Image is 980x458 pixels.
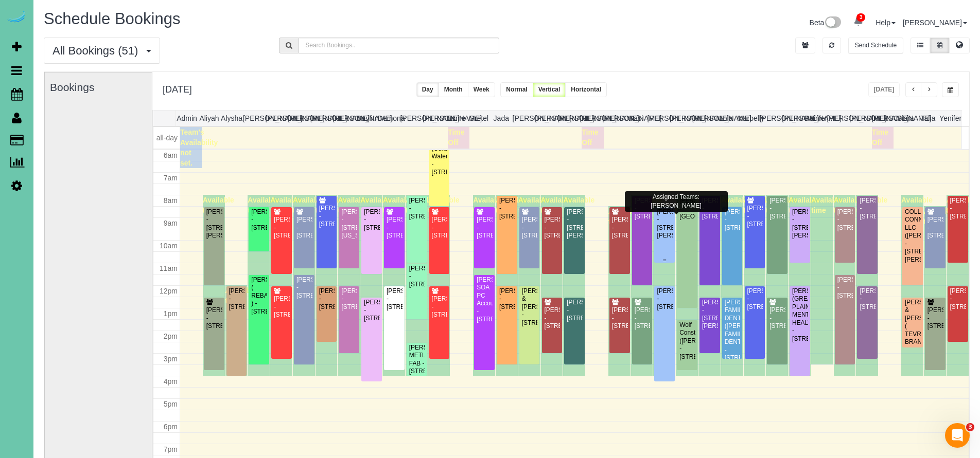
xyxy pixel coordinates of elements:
span: Available time [744,196,775,214]
span: Time Off [872,128,888,146]
span: Available time [473,196,504,214]
th: Gretel [467,111,490,126]
div: [PERSON_NAME] - [STREET_ADDRESS] [747,205,763,228]
span: 4pm [164,377,178,386]
div: [PERSON_NAME] - [STREET_ADDRESS] [409,265,425,288]
div: [PERSON_NAME] - [STREET_ADDRESS] [363,208,380,232]
th: [PERSON_NAME] [288,111,310,126]
th: [PERSON_NAME] [782,111,804,126]
span: Available time [225,286,257,305]
span: Available time [203,196,234,214]
a: Help [876,19,896,27]
th: [PERSON_NAME] [243,111,266,126]
th: [PERSON_NAME] [827,111,850,126]
th: Yenifer [939,111,962,126]
div: [PERSON_NAME] - [STREET_ADDRESS] [319,287,335,311]
th: Esme [445,111,468,126]
div: [PERSON_NAME] - [STREET_ADDRESS] [206,306,222,330]
th: [PERSON_NAME] [849,111,872,126]
div: [PERSON_NAME] - [STREET_ADDRESS] [544,216,561,240]
div: [PERSON_NAME] - [STREET_ADDRESS] [431,216,448,240]
th: [PERSON_NAME] [872,111,895,126]
span: Available time [766,196,797,214]
div: [PERSON_NAME] - [STREET_ADDRESS] [386,287,402,311]
button: Day [416,82,439,97]
div: [PERSON_NAME] - [STREET_ADDRESS] [341,287,357,311]
div: [PERSON_NAME] - [STREET_ADDRESS] [296,276,312,300]
button: Vertical [533,82,566,97]
div: [PERSON_NAME] - [STREET_ADDRESS] [251,208,267,232]
th: Daylin [355,111,378,126]
button: Month [439,82,468,97]
div: [PERSON_NAME] - [STREET_ADDRESS][PERSON_NAME] [656,208,673,240]
span: Team's Availability not set. [180,128,218,167]
div: [PERSON_NAME] - [STREET_ADDRESS] [724,208,741,232]
span: 10am [160,242,178,250]
span: Available time [293,196,324,214]
div: [PERSON_NAME] ( REBATH ) - [STREET_ADDRESS] [251,276,267,316]
span: 9am [164,219,178,227]
button: [DATE] [868,82,900,97]
div: [PERSON_NAME] - [STREET_ADDRESS] [950,287,966,311]
div: [PERSON_NAME] - [STREET_ADDRESS] [837,208,853,232]
div: [PERSON_NAME] - [STREET_ADDRESS][PERSON_NAME] [792,208,808,240]
button: Week [468,82,495,97]
th: Talia [917,111,939,126]
span: Available time [947,196,978,214]
span: Available time [631,196,662,214]
h2: [DATE] [163,82,192,95]
span: Available time [541,196,572,214]
th: [PERSON_NAME] [760,111,782,126]
th: Lola [714,111,737,126]
span: Available time [924,207,955,226]
div: [PERSON_NAME] - [STREET_ADDRESS][PERSON_NAME] [702,299,718,331]
span: Available time [563,196,594,214]
div: [PERSON_NAME] - [STREET_ADDRESS] [363,299,380,322]
span: Available time [811,196,843,214]
input: Search Bookings.. [299,38,499,53]
span: Available time [789,196,820,214]
div: [PERSON_NAME] - [STREET_ADDRESS] [476,216,493,240]
span: Available time [518,196,550,214]
span: Available time [316,196,347,214]
th: Aliyah [198,111,221,126]
th: [PERSON_NAME] [670,111,692,126]
h3: Bookings [50,81,154,93]
span: 7am [164,174,178,182]
div: [PERSON_NAME] - [STREET_ADDRESS] [927,216,943,240]
th: Kasi [625,111,647,126]
span: 1pm [164,309,178,318]
a: Beta [810,19,842,27]
th: [PERSON_NAME] [647,111,670,126]
div: [PERSON_NAME] - [STREET_ADDRESS] [634,306,651,330]
div: [PERSON_NAME] - [STREET_ADDRESS] [927,306,943,330]
th: [PERSON_NAME] [580,111,603,126]
th: Marbelly [737,111,760,126]
div: [PERSON_NAME] - [STREET_ADDRESS] [296,216,312,240]
th: Demona [378,111,400,126]
span: Schedule Bookings [44,10,180,28]
div: [PERSON_NAME] - [STREET_ADDRESS] [319,205,335,228]
div: [PERSON_NAME] - [STREET_ADDRESS] [611,216,628,240]
div: [PERSON_NAME] - [STREET_ADDRESS][US_STATE] [341,208,357,240]
span: 8am [164,196,178,205]
span: Available time [428,196,460,214]
th: Alysha [220,111,243,126]
img: New interface [824,16,841,30]
th: [PERSON_NAME] [602,111,625,126]
div: [PERSON_NAME] - [STREET_ADDRESS] [950,197,966,221]
span: 3 [856,13,865,22]
span: Available time [834,196,865,214]
th: [PERSON_NAME] [266,111,288,126]
div: [PERSON_NAME] - [STREET_ADDRESS] [769,306,785,330]
th: [PERSON_NAME] [423,111,445,126]
span: Available time [338,196,369,214]
div: COLLEGE CONNECTION, LLC ([PERSON_NAME]) - [STREET_ADDRESS][PERSON_NAME] [904,208,921,264]
div: [PERSON_NAME] - [STREET_ADDRESS] [273,216,290,240]
span: Available time [248,196,279,214]
span: Available time [360,196,392,214]
div: [PERSON_NAME] - [STREET_ADDRESS][PERSON_NAME] [206,208,222,240]
th: Admin [176,111,198,126]
span: Available time [676,196,707,214]
div: [PERSON_NAME] (GREAT PLAINS MENTAL HEALTH) - [STREET_ADDRESS] [792,287,808,343]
